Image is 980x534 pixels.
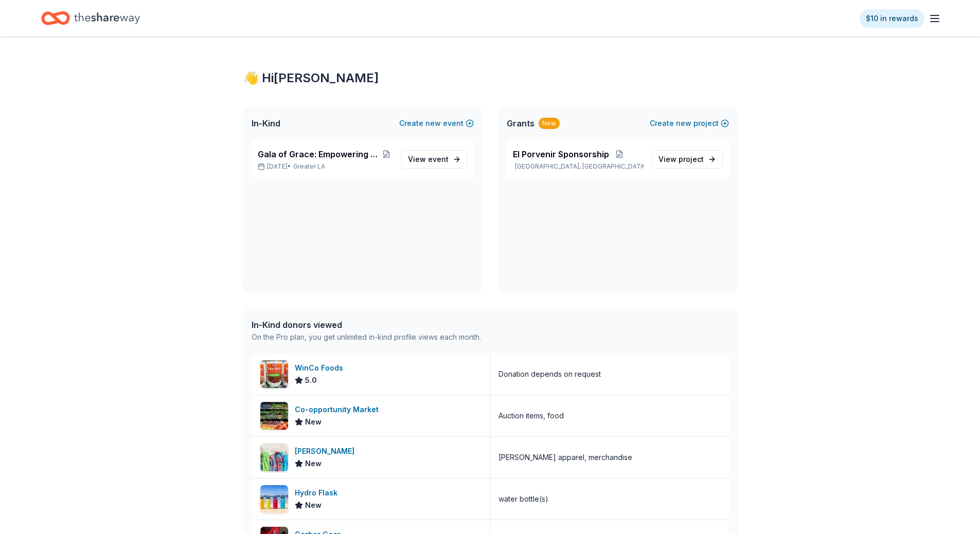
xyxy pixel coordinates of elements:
[658,153,704,165] span: View
[258,162,393,171] p: [DATE] •
[260,444,288,471] img: Image for Vineyard Vines
[260,360,288,388] img: Image for WinCo Foods
[539,118,560,129] div: New
[399,117,474,130] button: Createnewevent
[295,403,383,416] div: Co-opportunity Market
[408,153,449,165] span: View
[243,70,737,86] div: 👋 Hi [PERSON_NAME]
[507,117,534,130] span: Grants
[513,148,609,160] span: El Porvenir Sponsorship
[295,362,347,374] div: WinCo Foods
[860,9,924,28] a: $10 in rewards
[295,445,359,457] div: [PERSON_NAME]
[260,402,288,430] img: Image for Co-opportunity Market
[258,148,381,160] span: Gala of Grace: Empowering Futures for El Porvenir
[652,150,723,169] a: View project
[513,162,644,171] p: [GEOGRAPHIC_DATA], [GEOGRAPHIC_DATA]
[252,331,481,343] div: On the Pro plan, you get unlimited in-kind profile views each month.
[498,368,601,380] div: Donation depends on request
[305,499,322,511] span: New
[305,416,322,428] span: New
[252,319,481,331] div: In-Kind donors viewed
[293,162,325,171] span: Greater LA
[425,117,441,130] span: new
[679,155,704,163] span: project
[650,117,729,130] button: Createnewproject
[305,457,322,470] span: New
[260,485,288,513] img: Image for Hydro Flask
[428,155,449,163] span: event
[305,374,317,386] span: 5.0
[498,410,564,422] div: Auction items, food
[676,117,691,130] span: new
[498,451,632,464] div: [PERSON_NAME] apparel, merchandise
[252,117,280,130] span: In-Kind
[41,6,140,30] a: Home
[498,493,548,505] div: water bottle(s)
[401,150,468,169] a: View event
[295,487,342,499] div: Hydro Flask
